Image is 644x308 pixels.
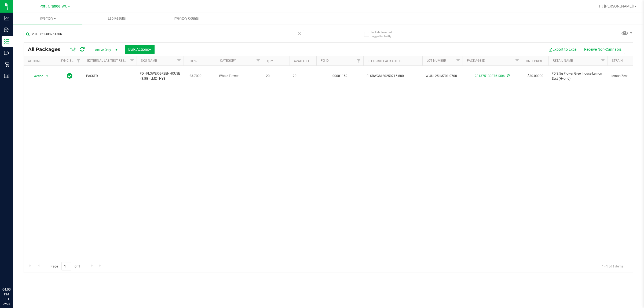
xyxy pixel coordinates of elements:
[187,72,204,80] span: 23.7000
[427,59,446,63] a: Lot Number
[4,73,9,79] inline-svg: Reports
[321,59,329,63] a: PO ID
[467,59,485,63] a: Package ID
[87,59,129,63] a: External Lab Test Result
[552,71,604,81] span: FD 3.5g Flower Greenhouse Lemon Zest (Hybrid)
[4,50,9,56] inline-svg: Outbound
[175,56,184,65] a: Filter
[298,30,301,37] span: Clear
[39,4,67,9] span: Port Orange WC
[46,262,85,270] span: Page of 1
[74,56,83,65] a: Filter
[13,16,82,21] span: Inventory
[101,16,133,21] span: Lab Results
[254,56,263,65] a: Filter
[28,59,54,63] div: Actions
[506,74,510,78] span: Sync from Compliance System
[4,16,9,21] inline-svg: Analytics
[2,302,10,306] p: 09/26
[86,74,133,79] span: PASSED
[354,56,363,65] a: Filter
[125,45,155,54] button: Bulk Actions
[598,262,628,270] span: 1 - 1 of 1 items
[29,72,44,80] span: Action
[128,56,137,65] a: Filter
[581,45,625,54] button: Receive Non-Cannabis
[513,56,522,65] a: Filter
[475,74,505,78] a: 2313751308761306
[4,27,9,32] inline-svg: Inbound
[219,74,259,79] span: Whole Flower
[368,59,401,63] a: Flourish Package ID
[166,16,206,21] span: Inventory Counts
[128,47,151,52] span: Bulk Actions
[454,56,463,65] a: Filter
[612,59,623,63] a: Strain
[67,72,72,80] span: In Sync
[553,59,573,63] a: Retail Name
[525,72,546,80] span: $30.00000
[24,30,304,38] input: Search Package ID, Item Name, SKU, Lot or Part Number...
[220,59,236,63] a: Category
[332,74,347,78] a: 00001152
[82,13,152,24] a: Lab Results
[2,287,10,302] p: 04:00 PM EDT
[5,265,21,281] iframe: Resource center
[140,71,180,81] span: FD - FLOWER GREENHOUSE - 3.5G - LMZ - HYB
[188,59,197,63] a: THC%
[545,45,581,54] button: Export to Excel
[294,59,310,63] a: Available
[426,74,459,79] span: W-JUL25LMZ01-0708
[4,62,9,67] inline-svg: Retail
[371,30,398,38] span: Include items not tagged for facility
[61,262,71,270] input: 1
[60,59,81,63] a: Sync Status
[266,74,286,79] span: 20
[293,74,313,79] span: 20
[141,59,157,63] a: SKU Name
[599,4,634,8] span: Hi, [PERSON_NAME]!
[13,13,82,24] a: Inventory
[152,13,221,24] a: Inventory Counts
[367,74,419,79] span: FLSRWGM-20250715-880
[44,72,51,80] span: select
[267,59,273,63] a: Qty
[526,59,543,63] a: Unit Price
[4,39,9,44] inline-svg: Inventory
[599,56,608,65] a: Filter
[28,46,66,52] span: All Packages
